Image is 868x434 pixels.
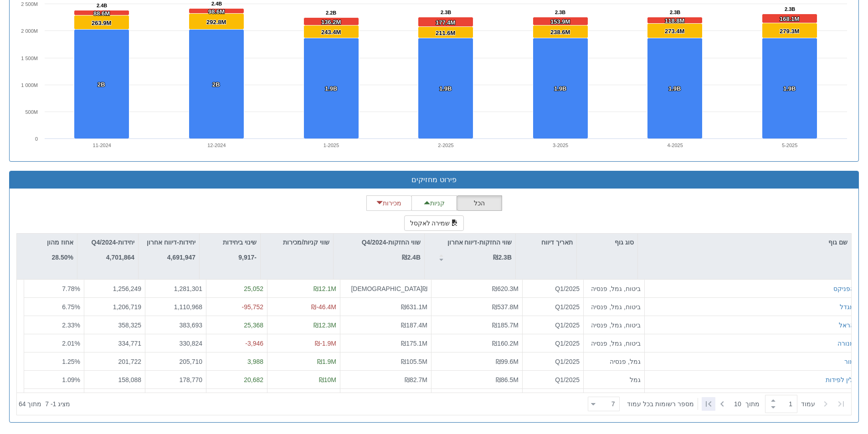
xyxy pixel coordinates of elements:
text: 1-2025 [324,143,339,148]
tspan: 1 000M [21,82,38,88]
text: 3-2025 [553,143,568,148]
span: ₪82.7M [405,376,427,383]
div: ביטוח, גמל, פנסיה [587,284,641,293]
tspan: 98.6M [208,8,225,15]
text: 12-2024 [207,143,226,148]
div: Q1/2025 [526,339,580,348]
strong: 4,701,864 [106,254,134,261]
div: 383,693 [149,321,202,330]
span: ₪175.1M [401,340,427,347]
button: מגדל [840,302,854,311]
text: 500M [25,109,38,115]
button: ילין לפידות [826,375,854,384]
tspan: 153.9M [550,18,570,25]
tspan: 2 500M [21,1,38,7]
span: ₪105.5M [401,358,427,365]
div: Q1/2025 [526,321,580,330]
text: 11-2024 [93,143,111,148]
div: 20,682 [210,375,263,384]
strong: -9,917 [238,254,257,261]
tspan: 2B [212,81,220,88]
span: ₪187.4M [401,322,427,329]
tspan: 243.4M [321,29,341,36]
tspan: 2.4B [97,3,107,8]
strong: ₪2.3B [493,254,512,261]
text: 2-2025 [438,143,453,148]
span: ₪12.3M [313,322,336,329]
div: 1,256,249 [88,284,141,293]
button: מכירות [366,195,412,211]
div: 25,368 [210,321,263,330]
div: -3,946 [210,339,263,348]
h3: פירוט מחזיקים [16,176,852,184]
text: 4-2025 [668,143,683,148]
span: ₪12.1M [313,285,336,292]
tspan: 1.9B [439,85,452,92]
tspan: 2.3B [441,10,451,15]
span: ₪[DEMOGRAPHIC_DATA] [351,285,427,292]
tspan: 136.2M [321,19,341,26]
tspan: 1.9B [668,85,681,92]
tspan: 2.4B [211,1,222,6]
tspan: 168.1M [780,15,799,22]
span: ₪-1.9M [315,340,336,347]
tspan: 292.8M [206,19,226,26]
text: 0 [35,136,38,142]
tspan: 88.6M [93,10,110,17]
span: ₪160.2M [492,340,519,347]
p: אחוז מהון [47,237,73,247]
div: Q1/2025 [526,375,580,384]
tspan: 211.6M [436,30,455,36]
div: 178,770 [149,375,202,384]
div: 205,710 [149,357,202,366]
div: 2.01 % [28,339,80,348]
tspan: 2B [98,81,105,88]
div: הראל [839,321,854,330]
button: קניות [411,195,457,211]
p: שווי החזקות-Q4/2024 [362,237,421,247]
strong: 4,691,947 [167,254,195,261]
tspan: 118.8M [665,17,684,24]
div: גמל [587,375,641,384]
div: 330,824 [149,339,202,348]
p: שווי החזקות-דיווח אחרון [447,237,512,247]
button: הכל [457,195,502,211]
span: ₪86.5M [496,376,519,383]
div: 1,206,719 [88,302,141,311]
div: -95,752 [210,302,263,311]
span: ₪620.3M [492,285,519,292]
div: שם גוף [638,234,851,251]
span: ‏מספר רשומות בכל עמוד [627,399,694,408]
span: ₪537.8M [492,303,519,311]
div: סוג גוף [577,234,637,251]
div: ‏מציג 1 - 7 ‏ מתוך 64 [19,394,70,414]
strong: ₪2.4B [402,254,421,261]
div: גמל, פנסיה [587,357,641,366]
tspan: 238.6M [550,29,570,36]
button: שמירה לאקסל [404,215,464,231]
tspan: 279.3M [780,28,799,35]
div: Q1/2025 [526,302,580,311]
div: 1,110,968 [149,302,202,311]
div: 334,771 [88,339,141,348]
tspan: 1.9B [325,85,337,92]
span: ₪10M [319,376,336,383]
button: מור [844,357,854,366]
tspan: 2.3B [785,6,795,12]
span: ₪631.1M [401,303,427,311]
p: יחידות-Q4/2024 [92,237,134,247]
div: הפניקס [833,284,854,293]
tspan: 1.9B [783,85,796,92]
div: 201,722 [88,357,141,366]
span: ₪185.7M [492,322,519,329]
tspan: 2 000M [21,28,38,34]
button: מנורה [837,339,854,348]
div: Q1/2025 [526,284,580,293]
span: ‏עמוד [801,399,815,408]
div: 25,052 [210,284,263,293]
tspan: 2.3B [670,10,680,15]
text: 5-2025 [782,143,797,148]
tspan: 1.9B [554,85,566,92]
